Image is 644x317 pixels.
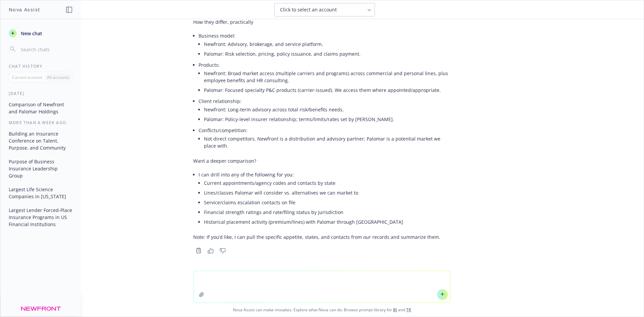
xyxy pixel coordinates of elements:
[204,134,451,151] li: Not direct competitors. Newfront is a distribution and advisory partner; Palomar is a potential m...
[6,184,75,202] button: Largest Life Science Companies in [US_STATE]
[6,99,75,117] button: Comparison of Newfront and Palomar Holdings
[199,96,451,125] li: Client relationship:
[199,125,451,152] li: Conflicts/competition:
[274,3,375,16] button: Click to select an account
[6,27,75,39] button: New chat
[204,114,451,124] li: Palomar: Policy-level insurer relationship; terms/limits/rates set by [PERSON_NAME].
[204,207,451,217] li: Financial strength ratings and rate/filing status by jurisdiction
[204,198,451,207] li: Service/claims escalation contacts on file
[6,156,75,181] button: Purpose of Business Insurance Leadership Group
[204,68,451,85] li: Newfront: Broad market access (multiple carriers and programs) across commercial and personal lin...
[19,45,73,54] input: Search chats
[12,74,42,80] p: Current account
[1,120,81,125] div: More than a week ago
[199,31,451,60] li: Business model:
[6,205,75,230] button: Largest Lender Forced-Place Insurance Programs in US Financial Institutions
[47,74,69,80] p: All accounts
[204,105,451,114] li: Newfront: Long-term advisory across total risk/benefits needs.
[204,188,451,198] li: Lines/classes Palomar will consider vs. alternatives we can market to
[3,303,641,317] span: Nova Assist can make mistakes. Explore what Nova can do: Browse prompt library for and
[19,30,42,37] span: New chat
[280,6,337,13] span: Click to select an account
[196,248,202,254] svg: Copy to clipboard
[199,60,451,96] li: Products:
[1,63,81,69] div: Chat History
[204,39,451,49] li: Newfront: Advisory, brokerage, and service platform.
[204,85,451,95] li: Palomar: Focused specialty P&C products (carrier-issued). We access them where appointed/appropri...
[204,49,451,59] li: Palomar: Risk selection, pricing, policy issuance, and claims payment.
[393,307,397,313] a: BI
[204,178,451,188] li: Current appointments/agency codes and contacts by state
[406,307,411,313] a: TR
[193,233,451,241] p: Note: If you’d like, I can pull the specific appetite, states, and contacts from our records and ...
[193,157,451,164] p: Want a deeper comparison?
[6,128,75,153] button: Building an Insurance Conference on Talent, Purpose, and Community
[217,246,228,255] button: Thumbs down
[193,18,451,25] p: How they differ, practically
[9,6,40,13] h1: Nova Assist
[199,170,451,228] li: I can drill into any of the following for you:
[204,217,451,227] li: Historical placement activity (premium/lines) with Palomar through [GEOGRAPHIC_DATA]
[1,91,81,96] div: [DATE]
